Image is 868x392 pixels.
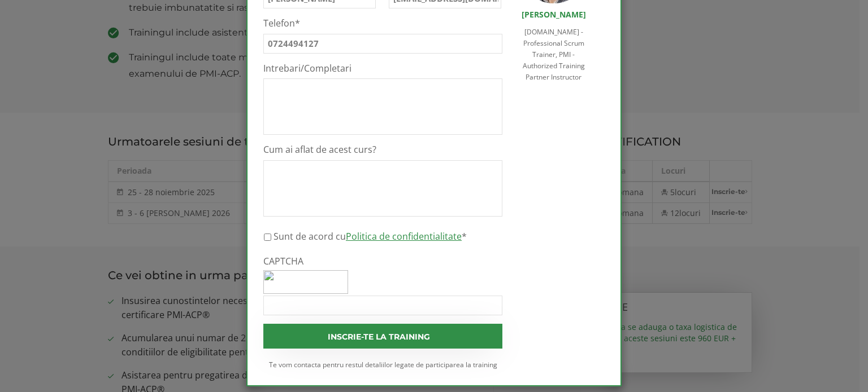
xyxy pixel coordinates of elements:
input: Inscrie-te la training [263,324,502,349]
label: CAPTCHA [263,256,502,267]
label: Sunt de acord cu * [274,230,467,243]
label: Intrebari/Completari [263,63,502,74]
span: [DOMAIN_NAME] - Professional Scrum Trainer, PMI - Authorized Training Partner Instructor [523,27,585,82]
label: Telefon [263,17,502,29]
a: Politica de confidentialitate [346,230,462,243]
label: Cum ai aflat de acest curs? [263,144,502,156]
a: [PERSON_NAME] [522,9,586,20]
small: Te vom contacta pentru restul detaliilor legate de participarea la training [263,360,502,369]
